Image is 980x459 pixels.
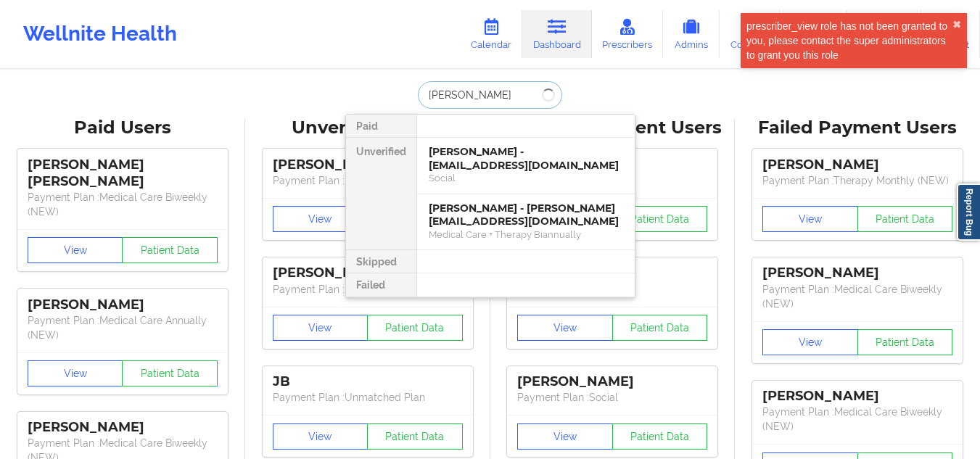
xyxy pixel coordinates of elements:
button: View [517,423,613,450]
div: [PERSON_NAME] [PERSON_NAME] [28,157,218,190]
button: Patient Data [367,423,463,450]
p: Payment Plan : Medical Care Biweekly (NEW) [762,282,952,311]
div: Failed Payment Users [745,117,970,139]
button: Patient Data [612,315,708,341]
div: [PERSON_NAME] [762,157,952,173]
a: Report Bug [957,183,980,241]
a: Coaches [720,10,780,58]
button: View [273,423,368,450]
a: Admins [663,10,720,58]
div: Paid [346,115,416,138]
div: Paid Users [10,117,235,139]
div: [PERSON_NAME] [28,419,218,436]
div: Unverified [346,138,416,250]
div: [PERSON_NAME] [762,388,952,405]
button: Patient Data [122,237,218,263]
div: [PERSON_NAME] - [PERSON_NAME][EMAIL_ADDRESS][DOMAIN_NAME] [429,202,623,228]
button: Patient Data [857,329,953,355]
div: [PERSON_NAME] [762,265,952,281]
p: Payment Plan : Unmatched Plan [273,282,463,297]
a: Prescribers [592,10,664,58]
button: View [273,206,368,232]
button: View [517,315,613,341]
p: Payment Plan : Medical Care Biweekly (NEW) [28,190,218,219]
div: [PERSON_NAME] [28,297,218,313]
div: JB [273,373,463,390]
button: View [28,237,123,263]
p: Payment Plan : Unmatched Plan [273,390,463,405]
p: Payment Plan : Therapy Monthly (NEW) [762,173,952,188]
div: Medical Care + Therapy Biannually [429,228,623,241]
div: Skipped [346,250,416,273]
div: [PERSON_NAME] [273,265,463,281]
div: [PERSON_NAME] [273,157,463,173]
a: Calendar [460,10,522,58]
a: Dashboard [522,10,592,58]
button: View [28,360,123,386]
button: Patient Data [612,206,708,232]
p: Payment Plan : Social [517,390,707,405]
button: Patient Data [122,360,218,386]
button: Patient Data [367,315,463,341]
button: View [762,329,858,355]
button: close [952,19,961,30]
button: Patient Data [857,206,953,232]
p: Payment Plan : Medical Care Biweekly (NEW) [762,405,952,434]
p: Payment Plan : Medical Care Annually (NEW) [28,313,218,342]
button: Patient Data [612,423,708,450]
div: Social [429,172,623,184]
div: prescriber_view role has not been granted to you, please contact the super administrators to gran... [746,19,952,62]
div: [PERSON_NAME] - [EMAIL_ADDRESS][DOMAIN_NAME] [429,145,623,172]
p: Payment Plan : Unmatched Plan [273,173,463,188]
div: Unverified Users [255,117,480,139]
button: View [762,206,858,232]
div: [PERSON_NAME] [517,373,707,390]
button: View [273,315,368,341]
div: Failed [346,273,416,297]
